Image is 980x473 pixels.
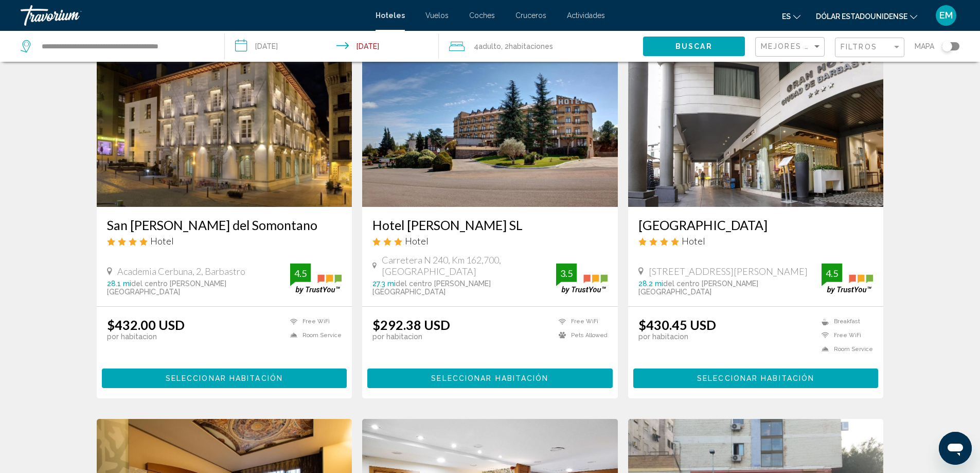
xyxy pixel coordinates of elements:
a: Hoteles [376,11,405,20]
button: Seleccionar habitación [633,369,879,388]
a: [GEOGRAPHIC_DATA] [638,217,874,233]
a: Hotel [PERSON_NAME] SL [372,217,608,233]
button: Seleccionar habitación [102,369,347,388]
span: Academia Cerbuna, 2, Barbastro [117,266,245,277]
div: 4.5 [290,267,311,279]
a: Cruceros [515,11,546,20]
span: del centro [PERSON_NAME][GEOGRAPHIC_DATA] [107,279,226,296]
font: es [782,12,791,21]
a: Seleccionar habitación [367,371,613,382]
span: Mapa [915,39,934,54]
li: Free WiFi [816,331,873,340]
span: Filtros [841,43,877,51]
ins: $292.38 USD [372,317,450,332]
ins: $430.45 USD [638,317,716,332]
mat-select: Sort by [761,43,822,51]
span: Mejores descuentos [761,42,864,50]
span: Hotel [682,235,705,247]
li: Pets Allowed [554,331,608,340]
font: Dólar estadounidense [816,12,907,21]
img: Hotel image [362,42,618,207]
img: trustyou-badge.svg [822,264,873,294]
div: 4 star Hotel [638,235,874,247]
span: Seleccionar habitación [697,375,814,383]
li: Free WiFi [554,317,608,326]
span: 28.1 mi [107,279,131,288]
button: Check-in date: Aug 18, 2025 Check-out date: Aug 21, 2025 [225,31,439,62]
span: Seleccionar habitación [166,375,283,383]
button: Cambiar moneda [816,9,917,24]
button: Toggle map [934,42,959,51]
iframe: Botón para iniciar la ventana de mensajería [939,432,972,465]
span: 27.3 mi [372,279,396,288]
a: San [PERSON_NAME] del Somontano [107,217,342,233]
button: Cambiar idioma [782,9,800,24]
img: Hotel image [628,42,884,207]
span: , 2 [501,39,553,54]
span: Seleccionar habitación [431,375,548,383]
span: Adulto [478,42,501,50]
p: por habitacion [107,332,185,341]
span: Carretera N 240, Km 162,700, [GEOGRAPHIC_DATA] [382,254,556,277]
p: por habitacion [638,332,716,341]
li: Room Service [816,345,873,354]
button: Menú de usuario [933,5,959,26]
div: 3 star Hotel [372,235,608,247]
span: 4 [474,39,501,54]
span: del centro [PERSON_NAME][GEOGRAPHIC_DATA] [372,279,491,296]
li: Free WiFi [285,317,342,326]
button: Filter [835,37,904,58]
span: habitaciones [509,42,553,50]
span: Hotel [150,235,174,247]
span: 28.2 mi [638,279,663,288]
a: Coches [469,11,495,20]
button: Buscar [643,37,745,56]
img: trustyou-badge.svg [556,264,608,294]
span: Hotel [405,235,429,247]
a: Seleccionar habitación [102,371,347,382]
span: [STREET_ADDRESS][PERSON_NAME] [649,266,808,277]
ins: $432.00 USD [107,317,185,332]
li: Breakfast [816,317,873,326]
div: 4 star Hotel [107,235,342,247]
a: Vuelos [425,11,449,20]
li: Room Service [285,331,342,340]
button: Travelers: 4 adults, 0 children [439,31,643,62]
span: del centro [PERSON_NAME][GEOGRAPHIC_DATA] [638,279,758,296]
img: trustyou-badge.svg [290,264,342,294]
font: EM [939,10,953,21]
a: Seleccionar habitación [633,371,879,382]
a: Actividades [567,11,605,20]
p: por habitacion [372,332,450,341]
span: Buscar [675,43,712,51]
div: 4.5 [822,267,842,279]
img: Hotel image [97,42,352,207]
a: Travorium [21,5,365,26]
button: Seleccionar habitación [367,369,613,388]
div: 3.5 [556,267,577,279]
